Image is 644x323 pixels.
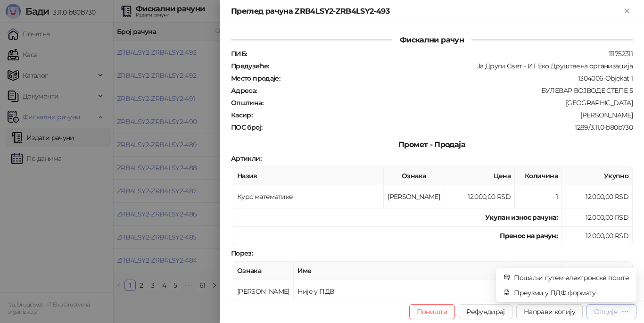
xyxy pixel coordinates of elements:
[263,123,634,132] div: 1289/3.11.0-b80b730
[231,62,269,70] strong: Предузеће :
[392,35,471,44] span: Фискални рачун
[586,304,636,319] button: Опције
[248,50,634,58] div: 111752311
[233,280,294,303] td: [PERSON_NAME]
[231,123,262,132] strong: ПОС број :
[231,249,253,257] strong: Порез :
[294,280,524,303] td: Није у ПДВ
[562,167,633,185] th: Укупно
[294,262,524,280] th: Име
[444,185,515,208] td: 12.000,00 RSD
[231,74,280,83] strong: Место продаје :
[231,111,252,119] strong: Касир :
[514,288,629,298] span: Преузми у ПДФ формату
[562,208,633,227] td: 12.000,00 RSD
[621,6,633,17] button: Close
[233,167,384,185] th: Назив
[562,262,633,280] th: Порез
[594,307,618,316] div: Опције
[391,140,473,149] span: Промет - Продаја
[270,62,634,70] div: Ја Други Свет - ИТ Еко Друштвена организација
[258,86,634,95] div: БУЛЕВАР ВОЈВОДЕ СТЕПЕ 5
[253,111,634,119] div: [PERSON_NAME]
[231,86,257,95] strong: Адреса :
[444,167,515,185] th: Цена
[231,154,261,163] strong: Артикли :
[264,99,634,107] div: [GEOGRAPHIC_DATA]
[500,232,558,240] strong: Пренос на рачун :
[515,185,562,208] td: 1
[514,273,629,283] span: Пошаљи путем електронске поште
[233,262,294,280] th: Ознака
[231,50,247,58] strong: ПИБ :
[485,213,558,222] strong: Укупан износ рачуна :
[459,304,512,319] button: Рефундирај
[562,227,633,245] td: 12.000,00 RSD
[516,304,583,319] button: Направи копију
[409,304,455,319] button: Поништи
[524,307,575,316] span: Направи копију
[231,99,263,107] strong: Општина :
[515,167,562,185] th: Количина
[281,74,634,83] div: 1304006-Objekat 1
[384,185,444,208] td: [PERSON_NAME]
[233,185,384,208] td: Курс математике
[231,6,621,17] div: Преглед рачуна ZRB4LSY2-ZRB4LSY2-493
[562,185,633,208] td: 12.000,00 RSD
[384,167,444,185] th: Ознака
[524,262,562,280] th: Стопа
